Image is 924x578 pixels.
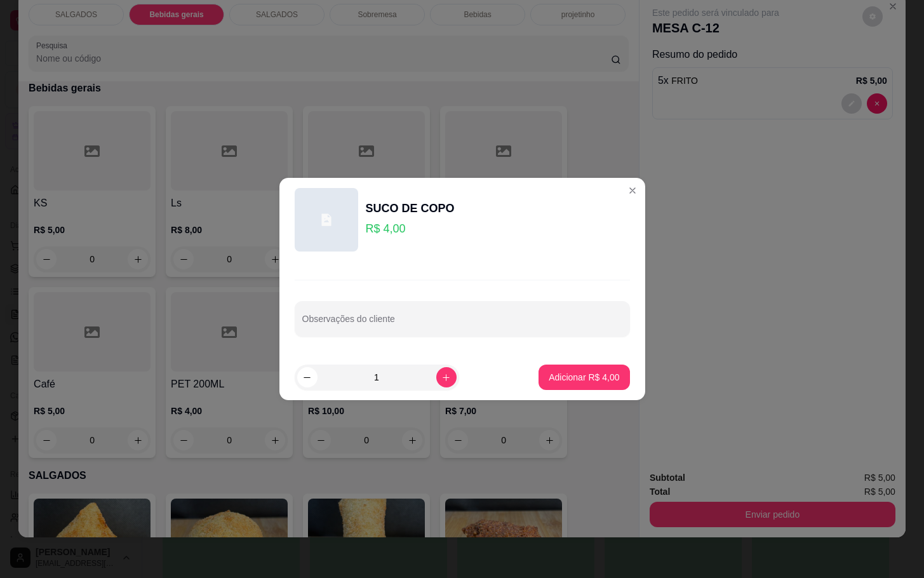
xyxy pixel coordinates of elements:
[622,180,643,201] button: Close
[549,371,619,384] p: Adicionar R$ 4,00
[436,367,457,387] button: increase-product-quantity
[297,367,318,387] button: decrease-product-quantity
[302,318,622,330] input: Observações do cliente
[366,220,455,238] p: R$ 4,00
[366,199,455,217] div: SUCO DE COPO
[539,365,629,390] button: Adicionar R$ 4,00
